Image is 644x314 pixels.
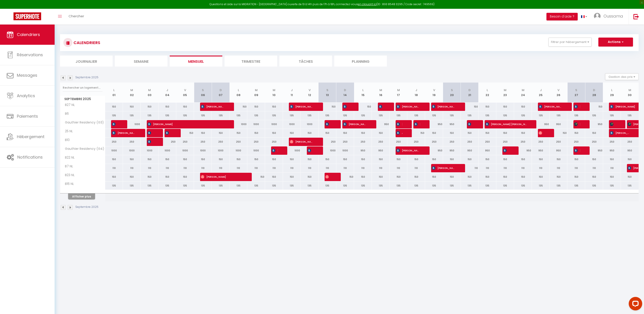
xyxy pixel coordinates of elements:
[147,137,153,146] span: [PERSON_NAME]
[425,146,443,155] div: 950
[61,120,105,125] span: Gauthier Residency (G3)
[407,111,425,120] div: 135
[379,88,382,92] abbr: M
[354,83,372,103] th: 15
[230,155,247,164] div: 150
[594,13,601,20] img: ...
[290,137,313,146] span: [PERSON_NAME]
[514,111,532,120] div: 135
[585,129,603,137] div: 150
[230,103,247,111] div: 150
[283,146,301,155] div: 1000
[212,146,230,155] div: 1000
[194,138,212,146] div: 250
[147,129,153,137] span: [PERSON_NAME]
[176,129,194,137] div: 150
[443,129,461,137] div: 150
[230,146,247,155] div: 1000
[247,120,265,128] div: 1000
[425,138,443,146] div: 250
[212,155,230,164] div: 150
[112,120,118,128] span: [PERSON_NAME]
[69,14,84,18] span: Chercher
[279,56,332,67] li: Tâches
[479,129,496,137] div: 150
[158,146,176,155] div: 1000
[141,103,158,111] div: 150
[238,88,239,92] abbr: L
[461,103,479,111] div: 150
[372,146,390,155] div: 950
[514,146,532,155] div: 950
[158,138,176,146] div: 250
[115,56,167,67] li: Semaine
[407,155,425,164] div: 150
[433,88,435,92] abbr: V
[407,83,425,103] th: 18
[13,12,41,20] img: Super Booking
[301,129,319,137] div: 150
[290,102,313,111] span: [PERSON_NAME]
[123,111,141,120] div: 135
[105,111,123,120] div: 135
[479,138,496,146] div: 250
[336,129,354,137] div: 150
[496,155,514,164] div: 150
[247,103,265,111] div: 150
[212,111,230,120] div: 135
[123,164,141,172] div: 110
[301,111,319,120] div: 135
[336,138,354,146] div: 250
[550,120,567,128] div: 950
[166,88,168,92] abbr: J
[610,102,641,111] span: [PERSON_NAME]
[425,83,443,103] th: 19
[372,120,390,128] div: 950
[176,111,194,120] div: 135
[372,138,390,146] div: 250
[334,56,387,67] li: Planning
[105,138,123,146] div: 250
[247,146,265,155] div: 1000
[539,129,544,137] span: [PERSON_NAME]
[301,120,319,128] div: 1000
[591,9,629,25] a: ... Oussama
[604,13,623,19] span: Oussama
[325,173,331,181] span: [PERSON_NAME]
[468,88,471,92] abbr: D
[123,155,141,164] div: 150
[308,146,313,155] span: [PERSON_NAME]
[451,88,453,92] abbr: S
[522,88,524,92] abbr: M
[443,155,461,164] div: 150
[479,103,496,111] div: 150
[550,129,567,137] div: 150
[397,88,400,92] abbr: M
[550,111,567,120] div: 135
[319,129,336,137] div: 150
[212,129,230,137] div: 150
[283,120,301,128] div: 1000
[194,129,212,137] div: 150
[247,155,265,164] div: 150
[567,111,585,120] div: 135
[625,295,644,314] iframe: LiveChat chat widget
[415,88,417,92] abbr: J
[532,120,550,128] div: 950
[567,138,585,146] div: 250
[633,14,639,19] img: logout
[514,138,532,146] div: 250
[170,56,222,67] li: Mensuel
[468,120,473,128] span: [PERSON_NAME]
[574,120,580,128] span: [PERSON_NAME]
[301,83,319,103] th: 12
[443,83,461,103] th: 20
[230,138,247,146] div: 250
[141,146,158,155] div: 1000
[532,138,550,146] div: 250
[141,83,158,103] th: 03
[372,155,390,164] div: 150
[550,138,567,146] div: 250
[496,129,514,137] div: 150
[336,83,354,103] th: 14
